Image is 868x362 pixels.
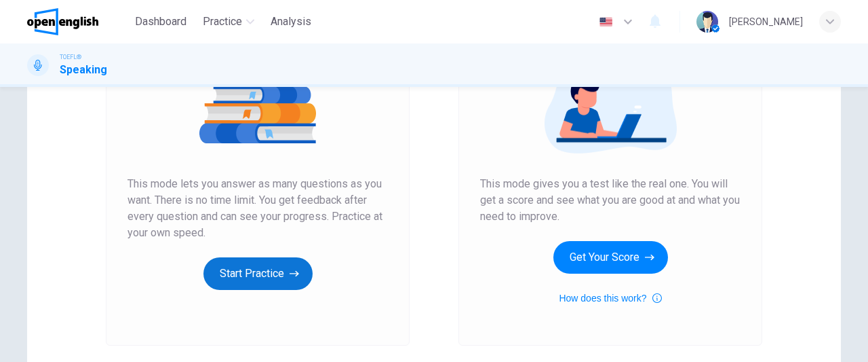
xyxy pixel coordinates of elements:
[265,10,317,34] button: Analysis
[197,10,260,34] button: Practice
[480,176,741,225] span: This mode gives you a test like the real one. You will get a score and see what you are good at a...
[559,290,661,306] button: How does this work?
[203,257,313,290] button: Start Practice
[203,14,242,30] span: Practice
[135,14,186,30] span: Dashboard
[60,62,107,78] h1: Speaking
[27,8,130,35] a: OpenEnglish logo
[127,176,388,241] span: This mode lets you answer as many questions as you want. There is no time limit. You get feedback...
[597,17,614,27] img: en
[271,14,311,30] span: Analysis
[729,14,803,30] div: [PERSON_NAME]
[27,8,98,35] img: OpenEnglish logo
[553,241,668,274] button: Get Your Score
[130,10,192,34] button: Dashboard
[60,52,81,62] span: TOEFL®
[696,11,718,33] img: Profile picture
